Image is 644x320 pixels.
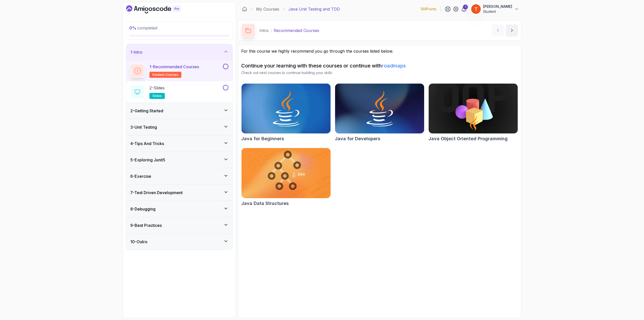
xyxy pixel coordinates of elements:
h3: 10 - Outro [130,239,147,245]
h3: 5 - Exploring Junit5 [130,157,165,163]
p: 1 - Recommended Courses [149,64,199,70]
p: Student [483,9,512,14]
button: previous content [492,24,504,37]
a: 1 [461,6,467,12]
h3: 2 - Getting Started [130,108,163,114]
h3: 6 - Exercise [130,173,151,179]
a: roadmaps [382,63,406,69]
button: 2-Getting Started [126,103,232,119]
a: Java Object Oriented Programming cardJava Object Oriented Programming [428,83,518,142]
button: next content [506,24,518,37]
button: 4-Tips And Tricks [126,135,232,152]
button: 2-Slidesslides [130,85,228,99]
h3: 1 - Intro [130,49,142,55]
p: 199 Points [421,7,436,12]
p: For this course we highly recommend you go through the courses listed below. [241,48,518,54]
a: Dashboard [126,5,192,13]
h2: Continue your learning with these courses or continue with [241,62,518,69]
span: completed [129,25,157,30]
img: Java Data Structures card [242,148,331,198]
a: My Courses [256,6,279,12]
h2: Java Data Structures [241,200,289,207]
img: user profile image [471,4,481,14]
a: Java for Developers cardJava for Developers [335,83,424,142]
a: Dashboard [242,7,247,12]
p: Intro [259,27,269,33]
button: 7-Test Driven Development [126,185,232,201]
h3: 3 - Unit Testing [130,124,157,130]
a: Java for Beginners cardJava for Beginners [241,83,331,142]
button: user profile image[PERSON_NAME]Student [471,4,519,14]
h3: 9 - Best Practices [130,222,162,228]
button: 10-Outro [126,234,232,250]
h3: 4 - Tips And Tricks [130,140,164,147]
p: Check out next courses to continue building your skills. [241,70,518,75]
div: 1 [463,5,468,10]
p: Recommended Courses [274,27,319,33]
span: 0 % [129,25,136,30]
img: Java for Developers card [335,84,424,133]
button: 6-Exercise [126,168,232,184]
span: slides [152,94,162,98]
button: 3-Unit Testing [126,119,232,135]
p: Java Unit Testing and TDD [288,6,340,12]
button: 8-Debugging [126,201,232,217]
button: 1-Recommended Coursesrelated-courses [130,64,228,78]
h2: Java for Beginners [241,135,284,142]
h2: Java Object Oriented Programming [428,135,508,142]
p: 2 - Slides [149,85,165,91]
a: Java Data Structures cardJava Data Structures [241,148,331,207]
button: 1-Intro [126,44,232,60]
img: Java Object Oriented Programming card [429,84,518,133]
h3: 7 - Test Driven Development [130,190,183,196]
button: 9-Best Practices [126,217,232,233]
p: [PERSON_NAME] [483,4,512,9]
button: 5-Exploring Junit5 [126,152,232,168]
img: Java for Beginners card [242,84,331,133]
h2: Java for Developers [335,135,380,142]
h3: 8 - Debugging [130,206,155,212]
span: related-courses [152,73,178,77]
